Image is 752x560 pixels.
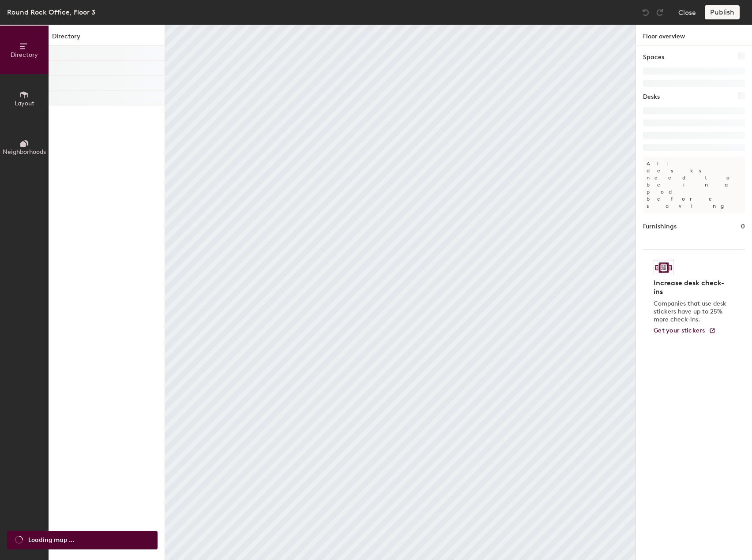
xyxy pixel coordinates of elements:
[678,5,696,19] button: Close
[3,148,46,156] span: Neighborhoods
[654,260,674,275] img: Sticker logo
[654,327,705,334] span: Get your stickers
[643,222,677,231] h1: Furnishings
[654,327,716,335] a: Get your stickers
[643,92,660,102] h1: Desks
[7,7,95,18] div: Round Rock Office, Floor 3
[654,300,729,324] p: Companies that use desk stickers have up to 25% more check-ins.
[741,222,745,231] h1: 0
[11,51,38,59] span: Directory
[636,25,752,45] h1: Floor overview
[643,52,664,62] h1: Spaces
[165,25,635,560] canvas: Map
[655,8,664,17] img: Redo
[641,8,650,17] img: Undo
[643,157,745,213] p: All desks need to be in a pod before saving
[654,279,729,296] h4: Increase desk check-ins
[15,100,34,107] span: Layout
[28,535,74,545] span: Loading map ...
[49,32,165,45] h1: Directory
